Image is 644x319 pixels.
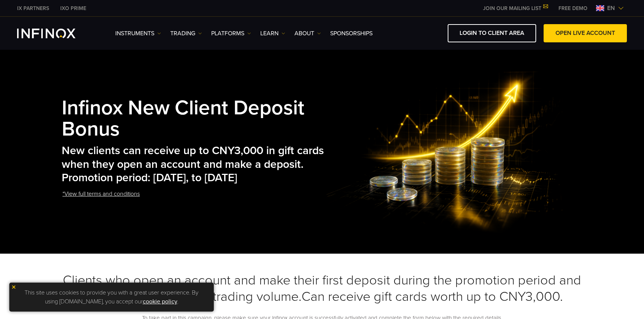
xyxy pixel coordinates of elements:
a: INFINOX MENU [553,4,593,12]
a: Learn [260,29,285,38]
a: *View full terms and conditions [62,185,141,203]
a: ABOUT [294,29,321,38]
a: INFINOX Logo [17,29,93,38]
a: SPONSORSHIPS [330,29,373,38]
span: en [604,4,618,13]
strong: Infinox New Client Deposit Bonus [62,96,305,142]
img: yellow close icon [11,284,16,290]
h2: New clients can receive up to CNY3,000 in gift cards when they open an account and make a deposit... [62,144,326,185]
a: cookie policy [143,298,177,305]
a: OPEN LIVE ACCOUNT [544,24,627,42]
a: Instruments [115,29,161,38]
a: JOIN OUR MAILING LIST [477,5,553,12]
p: This site uses cookies to provide you with a great user experience. By using [DOMAIN_NAME], you a... [13,286,210,308]
a: INFINOX [55,4,92,12]
a: INFINOX [12,4,55,12]
a: LOGIN TO CLIENT AREA [448,24,536,42]
a: TRADING [170,29,202,38]
a: PLATFORMS [211,29,251,38]
h3: Clients who open an account and make their first deposit during the promotion period and complete... [62,272,582,305]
